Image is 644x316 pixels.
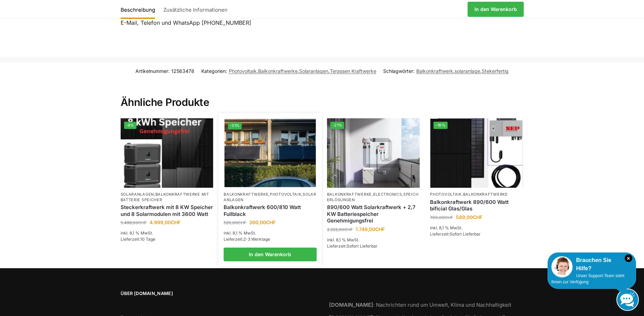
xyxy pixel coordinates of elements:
[327,192,372,197] a: Balkonkraftwerke
[121,204,214,217] a: Steckerkraftwerk mit 8 KW Speicher und 8 Solarmodulen mit 3600 Watt
[299,68,328,74] a: Solaranlagen
[229,68,257,74] a: Photovoltaik
[430,192,523,197] p: ,
[430,192,461,197] a: Photovoltaik
[327,237,420,243] p: inkl. 8,1 % MwSt.
[249,219,276,225] bdi: 360,00
[347,243,378,249] span: Sofort Lieferbar
[224,248,317,261] a: In den Warenkorb legen: „Balkonkraftwerk 600/810 Watt Fullblack“
[224,192,268,197] a: Balkonkraftwerke
[327,243,378,249] span: Lieferzeit:
[430,199,523,212] a: Balkonkraftwerk 890/600 Watt bificial Glas/Glas
[327,204,420,224] a: 890/600 Watt Solarkraftwerk + 2,7 KW Batteriespeicher Genehmigungsfrei
[224,230,317,236] p: inkl. 8,1 % MwSt.
[463,192,508,197] a: Balkonkraftwerke
[224,220,246,225] bdi: 520,00
[450,231,481,237] span: Sofort Lieferbar
[444,215,453,220] span: CHF
[225,119,316,187] img: 2 Balkonkraftwerke
[150,219,181,225] bdi: 4.999,00
[454,68,480,74] a: solaranlage
[330,68,376,74] a: Terassen Kraftwerke
[329,302,373,308] strong: [DOMAIN_NAME]
[270,192,301,197] a: Photovoltaik
[121,220,147,225] bdi: 5.499,00
[224,204,317,217] a: Balkonkraftwerk 600/810 Watt Fullblack
[551,256,632,273] div: Brauchen Sie Hilfe?
[344,227,353,232] span: CHF
[258,68,298,74] a: Balkonkraftwerke
[430,118,523,188] a: -16%Bificiales Hochleistungsmodul
[482,68,509,74] a: Stekerfertig
[625,254,632,262] i: Schließen
[430,215,453,220] bdi: 700,00
[121,79,524,109] h2: Ähnliche Produkte
[551,256,573,277] img: Customer service
[327,192,420,203] p: , ,
[121,192,214,203] p: ,
[356,226,385,232] bdi: 1.749,00
[121,237,155,242] span: Lieferzeit:
[430,118,523,188] img: Bificiales Hochleistungsmodul
[327,192,419,202] a: Speicherlösungen
[201,67,376,75] span: Kategorien: , , ,
[238,220,246,225] span: CHF
[430,225,523,231] p: inkl. 8,1 % MwSt.
[140,237,155,242] span: 10 Tage
[383,67,509,75] span: Schlagwörter: , ,
[121,290,315,297] span: Über [DOMAIN_NAME]
[121,192,154,197] a: Solaranlagen
[373,192,402,197] a: Electronics
[135,67,194,75] span: Artikelnummer:
[225,119,316,187] a: -31%2 Balkonkraftwerke
[551,273,624,284] span: Unser Support-Team steht Ihnen zur Verfügung
[224,192,316,202] a: Solaranlagen
[266,219,276,225] span: CHF
[430,231,481,237] span: Lieferzeit:
[243,237,270,242] span: 2-3 Werktage
[327,118,420,188] a: -21%Steckerkraftwerk mit 2,7kwh-Speicher
[224,237,270,242] span: Lieferzeit:
[375,226,385,232] span: CHF
[121,192,209,202] a: Balkonkraftwerke mit Batterie Speicher
[138,220,147,225] span: CHF
[456,214,482,220] bdi: 589,00
[171,219,181,225] span: CHF
[327,118,420,188] img: Steckerkraftwerk mit 2,7kwh-Speicher
[121,118,214,188] img: Steckerkraftwerk mit 8 KW Speicher und 8 Solarmodulen mit 3600 Watt
[171,68,194,74] span: 12563478
[224,192,317,203] p: , ,
[473,214,482,220] span: CHF
[327,227,353,232] bdi: 2.222,00
[329,302,511,308] a: [DOMAIN_NAME]: Nachrichten rund um Umwelt, Klima und Nachhaltigkeit
[416,68,453,74] a: Balkonkraftwerk
[121,230,214,236] p: inkl. 8,1 % MwSt.
[121,118,214,188] a: -9%Steckerkraftwerk mit 8 KW Speicher und 8 Solarmodulen mit 3600 Watt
